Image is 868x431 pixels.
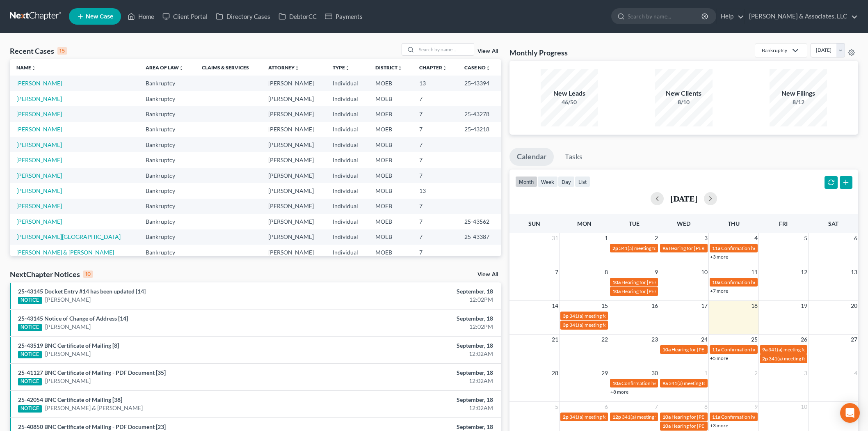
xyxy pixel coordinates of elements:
a: Nameunfold_more [16,64,36,71]
td: MOEB [369,214,413,229]
span: 5 [554,402,559,412]
span: 10a [662,414,671,420]
span: Wed [677,220,690,227]
a: [PERSON_NAME] [45,377,91,385]
td: MOEB [369,91,413,106]
div: New Leads [541,89,598,98]
input: Search by name... [416,44,474,55]
td: Bankruptcy [139,91,196,106]
a: Home [123,9,158,24]
div: 12:02PM [340,323,493,331]
td: Individual [326,152,368,167]
span: Sun [528,220,540,227]
td: Individual [326,168,368,183]
a: Help [717,9,744,24]
div: 12:02AM [340,404,493,412]
div: NOTICE [18,378,42,385]
span: 7 [554,267,559,277]
td: Bankruptcy [139,168,196,183]
div: 8/10 [655,98,713,106]
td: Bankruptcy [139,122,196,137]
a: [PERSON_NAME] [16,156,62,163]
i: unfold_more [295,66,299,71]
span: 31 [551,233,559,243]
span: 3p [563,313,569,319]
td: MOEB [369,183,413,198]
span: 10a [612,288,621,294]
div: September, 18 [340,314,493,323]
a: [PERSON_NAME] [16,187,62,194]
span: 9a [762,346,767,353]
td: Individual [326,137,368,152]
a: Chapterunfold_more [419,64,447,71]
span: 19 [800,301,808,311]
a: +3 more [710,422,728,429]
td: Bankruptcy [139,152,196,167]
span: 10a [612,380,621,386]
span: Hearing for [PERSON_NAME] [621,288,685,294]
a: 25-43145 Notice of Change of Address [14] [18,315,128,322]
i: unfold_more [345,66,350,71]
td: Bankruptcy [139,183,196,198]
div: September, 18 [340,369,493,377]
span: Hearing for [PERSON_NAME] & [PERSON_NAME] [672,423,779,429]
td: 25-43394 [458,76,501,91]
span: 4 [754,233,758,243]
span: 341(a) meeting for [PERSON_NAME] [769,355,848,362]
a: 25-40850 BNC Certificate of Mailing - PDF Document [23] [18,423,166,430]
span: 13 [850,267,858,277]
i: unfold_more [442,66,447,71]
span: 29 [601,368,609,378]
span: 9 [754,402,758,412]
td: [PERSON_NAME] [262,106,326,122]
div: 46/50 [541,98,598,106]
a: [PERSON_NAME] [45,323,91,331]
td: Individual [326,229,368,245]
th: Claims & Services [195,59,262,76]
span: 11a [712,346,720,353]
a: Typeunfold_more [333,64,350,71]
span: 14 [551,301,559,311]
td: 13 [413,76,458,91]
span: 15 [601,301,609,311]
span: Hearing for [PERSON_NAME] [669,245,733,251]
td: 7 [413,199,458,214]
td: Individual [326,245,368,260]
a: +3 more [710,254,728,260]
span: 1 [704,368,708,378]
a: [PERSON_NAME] & Associates, LLC [745,9,858,24]
span: 21 [551,335,559,344]
a: 25-43519 BNC Certificate of Mailing [8] [18,342,119,349]
div: NOTICE [18,405,42,413]
i: unfold_more [486,66,491,71]
td: Individual [326,199,368,214]
span: Thu [728,220,740,227]
a: Calendar [509,148,554,166]
td: 25-43562 [458,214,501,229]
div: NOTICE [18,297,42,304]
div: September, 18 [340,287,493,296]
a: [PERSON_NAME] [45,296,91,304]
a: 25-41127 BNC Certificate of Mailing - PDF Document [35] [18,369,166,376]
td: 7 [413,91,458,106]
span: 4 [853,368,858,378]
a: [PERSON_NAME] [16,218,62,225]
td: MOEB [369,152,413,167]
td: Individual [326,122,368,137]
span: Sat [828,220,838,227]
span: 341(a) meeting for [PERSON_NAME] [669,380,748,386]
td: [PERSON_NAME] [262,137,326,152]
td: Bankruptcy [139,214,196,229]
span: 17 [700,301,708,311]
td: 25-43218 [458,122,501,137]
span: 11a [712,245,720,251]
div: 8/12 [770,98,827,106]
span: Hearing for [PERSON_NAME] & [PERSON_NAME] [672,414,779,420]
span: Tue [629,220,640,227]
span: 2p [612,245,618,251]
span: 9a [662,380,668,386]
td: [PERSON_NAME] [262,199,326,214]
td: [PERSON_NAME] [262,214,326,229]
a: Case Nounfold_more [464,64,491,71]
div: NextChapter Notices [10,269,93,279]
